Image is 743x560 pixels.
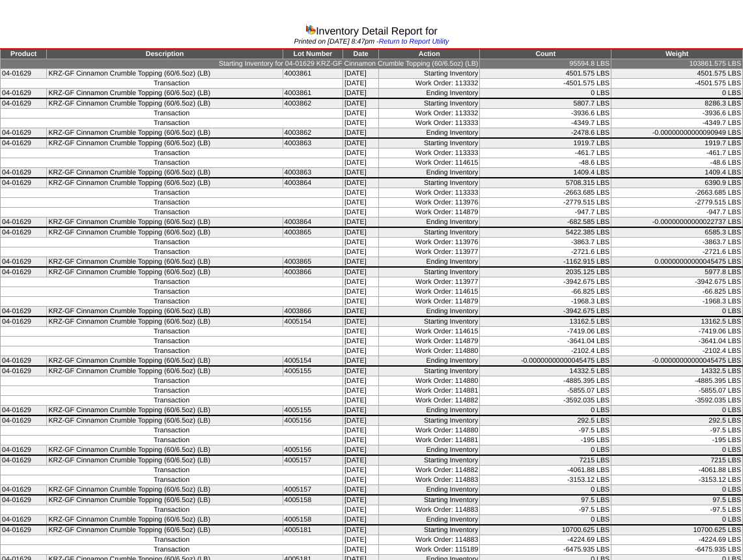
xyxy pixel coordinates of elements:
td: -1968.3 LBS [611,297,743,307]
td: [DATE] [343,178,379,188]
td: Work Order: 114879 [379,297,480,307]
td: -4885.395 LBS [611,376,743,386]
td: KRZ-GF Cinnamon Crumble Topping (60/6.5oz) (LB) [47,257,283,268]
td: [DATE] [343,535,379,545]
td: 4003864 [283,217,343,228]
td: -4349.7 LBS [480,119,611,128]
td: -0.00000000000090949 LBS [611,128,743,139]
td: 0 LBS [480,485,611,496]
td: [DATE] [343,79,379,89]
td: Work Order: 114883 [379,475,480,485]
td: 04-01629 [1,89,47,99]
td: Transaction [1,337,343,346]
td: KRZ-GF Cinnamon Crumble Topping (60/6.5oz) (LB) [47,485,283,496]
td: 4003866 [283,267,343,277]
td: [DATE] [343,337,379,346]
td: [DATE] [343,307,379,317]
td: [DATE] [343,148,379,158]
td: KRZ-GF Cinnamon Crumble Topping (60/6.5oz) (LB) [47,128,283,139]
td: -4501.575 LBS [480,79,611,89]
td: Transaction [1,119,343,128]
td: Transaction [1,79,343,89]
td: Work Order: 114883 [379,505,480,515]
td: [DATE] [343,247,379,257]
a: Return to Report Utility [379,38,449,46]
td: 04-01629 [1,138,47,148]
td: -48.6 LBS [480,158,611,168]
td: -0.00000000000022737 LBS [611,217,743,228]
td: -4061.88 LBS [611,466,743,475]
td: -947.7 LBS [611,208,743,217]
td: [DATE] [343,297,379,307]
td: Work Order: 113977 [379,277,480,287]
td: 4003865 [283,227,343,238]
td: Work Order: 114879 [379,208,480,217]
td: 04-01629 [1,69,47,79]
td: -4885.395 LBS [480,376,611,386]
td: 04-01629 [1,406,47,416]
td: Work Order: 113332 [379,79,480,89]
td: -195 LBS [480,436,611,445]
td: [DATE] [343,396,379,406]
td: Transaction [1,545,343,555]
td: 04-01629 [1,415,47,426]
td: [DATE] [343,128,379,139]
td: Work Order: 114881 [379,386,480,396]
td: [DATE] [343,119,379,128]
td: Starting Inventory [379,98,480,109]
td: 4003864 [283,178,343,188]
td: 5977.8 LBS [611,267,743,277]
td: 4005157 [283,485,343,496]
td: Transaction [1,327,343,337]
td: -48.6 LBS [611,158,743,168]
td: KRZ-GF Cinnamon Crumble Topping (60/6.5oz) (LB) [47,316,283,327]
img: graph.gif [305,24,316,35]
td: 4005156 [283,445,343,456]
td: 1919.7 LBS [611,138,743,148]
td: -7419.06 LBS [611,327,743,337]
td: Starting Inventory [379,415,480,426]
td: Work Order: 114880 [379,346,480,356]
td: Ending Inventory [379,307,480,317]
td: Ending Inventory [379,515,480,525]
td: Transaction [1,436,343,445]
td: -97.5 LBS [611,426,743,436]
td: Work Order: 114880 [379,376,480,386]
td: KRZ-GF Cinnamon Crumble Topping (60/6.5oz) (LB) [47,178,283,188]
td: Transaction [1,188,343,198]
td: -3153.12 LBS [611,475,743,485]
td: -461.7 LBS [611,148,743,158]
td: 0.00000000000045475 LBS [611,257,743,268]
td: 4003863 [283,168,343,178]
td: -7419.06 LBS [480,327,611,337]
td: 292.5 LBS [480,415,611,426]
td: 0 LBS [611,307,743,317]
td: [DATE] [343,466,379,475]
td: 1409.4 LBS [611,168,743,178]
td: KRZ-GF Cinnamon Crumble Topping (60/6.5oz) (LB) [47,168,283,178]
td: 5807.7 LBS [480,98,611,109]
td: 04-01629 [1,455,47,466]
td: KRZ-GF Cinnamon Crumble Topping (60/6.5oz) (LB) [47,366,283,376]
td: -2102.4 LBS [480,346,611,356]
td: Work Order: 114879 [379,337,480,346]
td: 103861.575 LBS [611,59,743,69]
td: 4003861 [283,89,343,99]
td: [DATE] [343,89,379,99]
td: 0 LBS [611,406,743,416]
td: [DATE] [343,505,379,515]
td: -5855.07 LBS [480,386,611,396]
td: -3153.12 LBS [480,475,611,485]
td: KRZ-GF Cinnamon Crumble Topping (60/6.5oz) (LB) [47,525,283,535]
td: [DATE] [343,346,379,356]
td: 5422.385 LBS [480,227,611,238]
td: -4224.69 LBS [480,535,611,545]
td: 04-01629 [1,128,47,139]
td: Transaction [1,277,343,287]
td: 4003863 [283,138,343,148]
td: 7215 LBS [480,455,611,466]
td: Work Order: 114883 [379,535,480,545]
td: 04-01629 [1,366,47,376]
td: 04-01629 [1,356,47,367]
td: -2779.515 LBS [480,198,611,208]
